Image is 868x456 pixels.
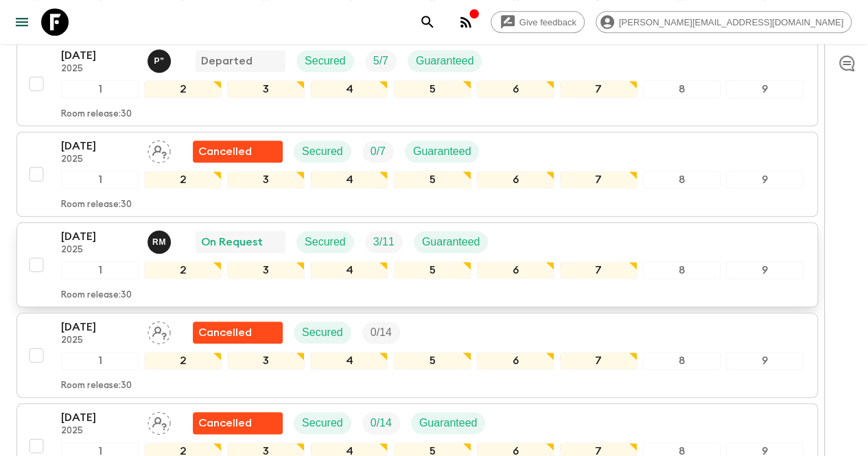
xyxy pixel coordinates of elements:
p: 2025 [61,64,137,75]
div: 3 [227,261,305,279]
div: Trip Fill [365,50,397,72]
div: Secured [294,412,351,434]
p: 2025 [61,335,137,346]
div: Secured [296,50,354,72]
p: [DATE] [61,319,137,335]
span: Give feedback [512,17,584,27]
div: 3 [227,80,305,98]
div: 3 [227,171,305,189]
div: 2 [144,261,222,279]
p: Secured [302,415,343,431]
p: 2025 [61,245,137,256]
span: Assign pack leader [148,325,171,336]
button: [DATE]2025Assign pack leaderFlash Pack cancellationSecuredTrip FillGuaranteed123456789Room releas... [16,132,818,217]
p: Secured [302,324,343,341]
p: Room release: 30 [61,109,132,120]
p: Room release: 30 [61,200,132,211]
a: Give feedback [491,11,585,33]
div: 9 [726,171,804,189]
div: 4 [310,261,388,279]
div: 6 [477,171,554,189]
p: Secured [305,53,346,69]
div: Secured [296,231,354,253]
div: 1 [61,171,139,189]
span: [PERSON_NAME][EMAIL_ADDRESS][DOMAIN_NAME] [611,17,851,27]
button: RM [148,230,174,254]
button: [DATE]2025Renson MburuOn RequestSecuredTrip FillGuaranteed123456789Room release:30 [16,222,818,307]
div: 2 [144,80,222,98]
div: 9 [726,261,804,279]
p: On Request [201,234,263,250]
div: 1 [61,352,139,370]
div: Trip Fill [365,231,403,253]
div: 1 [61,80,139,98]
button: menu [8,8,36,36]
div: 8 [643,352,720,370]
div: Trip Fill [362,412,400,434]
div: 6 [477,80,554,98]
div: 7 [560,171,637,189]
div: [PERSON_NAME][EMAIL_ADDRESS][DOMAIN_NAME] [596,11,852,33]
p: R M [152,237,166,248]
p: Guaranteed [416,53,474,69]
div: 8 [643,261,720,279]
p: Secured [305,234,346,250]
div: 2 [144,352,222,370]
div: Flash Pack cancellation [193,141,283,163]
div: 5 [393,80,471,98]
p: Secured [302,143,343,160]
p: 0 / 14 [371,415,392,431]
span: Renson Mburu [148,235,174,245]
p: 2025 [61,154,137,165]
p: [DATE] [61,138,137,154]
div: Trip Fill [362,322,400,344]
div: 5 [393,261,471,279]
button: [DATE]2025Pacifique "Pax" GirinshutiDepartedSecuredTrip FillGuaranteed123456789Room release:30 [16,41,818,126]
div: Trip Fill [362,141,394,163]
div: 9 [726,352,804,370]
button: search adventures [414,8,441,36]
div: 6 [477,261,554,279]
div: 5 [393,352,471,370]
p: Guaranteed [422,234,480,250]
div: 1 [61,261,139,279]
div: 7 [560,261,637,279]
div: 4 [310,171,388,189]
p: [DATE] [61,228,137,245]
div: Flash Pack cancellation [193,322,283,344]
div: Flash Pack cancellation [193,412,283,434]
span: Assign pack leader [148,416,171,427]
span: Assign pack leader [148,144,171,155]
div: 4 [310,352,388,370]
span: Pacifique "Pax" Girinshuti [148,53,174,64]
p: Room release: 30 [61,381,132,392]
div: 6 [477,352,554,370]
p: [DATE] [61,409,137,426]
p: 0 / 7 [371,143,386,160]
div: 7 [560,352,637,370]
div: 5 [393,171,471,189]
div: 8 [643,80,720,98]
p: Cancelled [198,415,252,431]
button: [DATE]2025Assign pack leaderFlash Pack cancellationSecuredTrip Fill123456789Room release:30 [16,313,818,398]
div: 2 [144,171,222,189]
div: 7 [560,80,637,98]
div: 3 [227,352,305,370]
div: 9 [726,80,804,98]
p: Cancelled [198,324,252,341]
div: Secured [294,141,351,163]
div: Secured [294,322,351,344]
p: 3 / 11 [373,234,395,250]
p: Departed [201,53,253,69]
div: 8 [643,171,720,189]
p: [DATE] [61,47,137,64]
p: 2025 [61,426,137,437]
p: 5 / 7 [373,53,388,69]
div: 4 [310,80,388,98]
p: Room release: 30 [61,290,132,301]
p: 0 / 14 [371,324,392,341]
p: Guaranteed [413,143,471,160]
p: Guaranteed [419,415,478,431]
p: Cancelled [198,143,252,160]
